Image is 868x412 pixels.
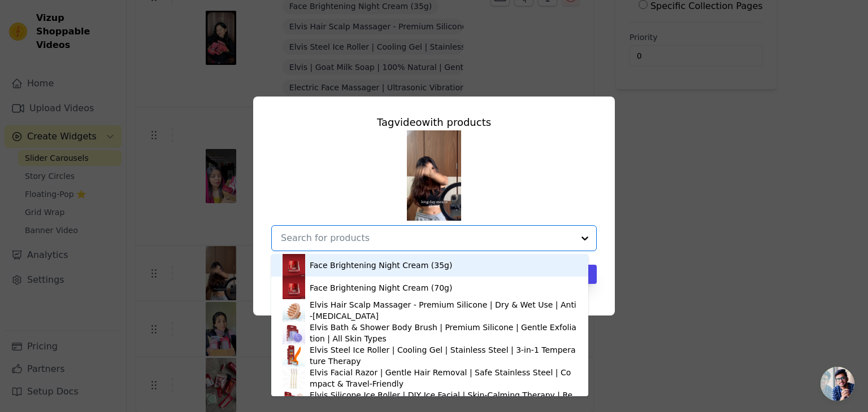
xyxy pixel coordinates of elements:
[821,367,854,401] a: Open chat
[310,367,577,389] div: Elvis Facial Razor | Gentle Hair Removal | Safe Stainless Steel | Compact & Travel-Friendly
[281,231,574,245] input: Search for products
[407,130,461,221] img: tn-00b8a1418358425fa64f6cbed68d640d.png
[283,389,305,412] img: product thumbnail
[310,322,577,344] div: Elvis Bath & Shower Body Brush | Premium Silicone | Gentle Exfoliation | All Skin Types
[310,344,577,367] div: Elvis Steel Ice Roller | Cooling Gel | Stainless Steel | 3-in-1 Temperature Therapy
[310,299,577,322] div: Elvis Hair Scalp Massager - Premium Silicone | Dry & Wet Use | Anti-[MEDICAL_DATA]
[271,115,597,130] div: Tag video with products
[283,254,305,277] img: product thumbnail
[283,344,305,367] img: product thumbnail
[283,322,305,344] img: product thumbnail
[283,299,305,322] img: product thumbnail
[310,282,452,293] div: Face Brightening Night Cream (70g)
[283,367,305,389] img: product thumbnail
[310,389,577,412] div: Elvis Silicone Ice Roller | DIY Ice Facial | Skin-Calming Therapy | Reusable & Travel-Friendly
[310,260,452,271] div: Face Brightening Night Cream (35g)
[283,277,305,299] img: product thumbnail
